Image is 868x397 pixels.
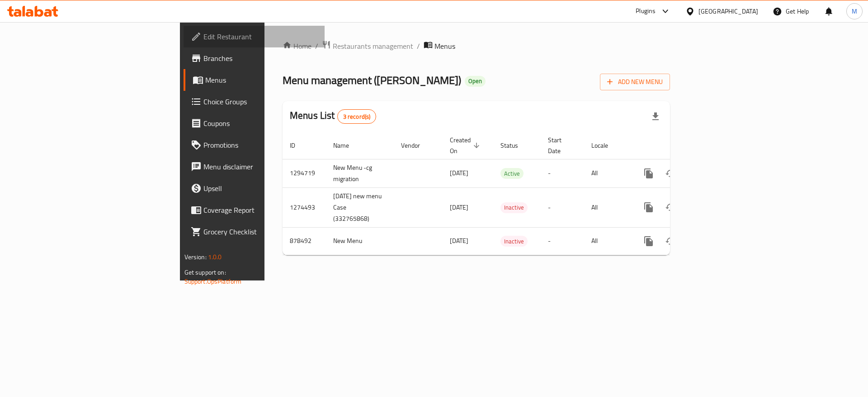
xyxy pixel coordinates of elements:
[283,132,732,255] table: enhanced table
[337,109,377,124] div: Total records count
[184,112,325,134] a: Coupons
[636,6,656,17] div: Plugins
[184,276,242,287] a: Support.OpsPlatform
[584,187,631,227] td: All
[465,76,486,87] div: Open
[645,106,666,127] div: Export file
[203,183,318,194] span: Upsell
[631,132,732,159] th: Actions
[184,91,325,112] a: Choice Groups
[184,199,325,221] a: Coverage Report
[660,163,681,184] button: Change Status
[203,53,318,64] span: Branches
[203,205,318,215] span: Coverage Report
[184,156,325,177] a: Menu disclaimer
[203,140,318,150] span: Promotions
[203,96,318,107] span: Choice Groups
[203,161,318,172] span: Menu disclaimer
[852,6,857,16] span: M
[338,112,376,121] span: 3 record(s)
[326,159,394,187] td: New Menu -cg migration
[322,40,413,52] a: Restaurants management
[184,251,207,263] span: Version:
[434,41,455,51] span: Menus
[450,201,468,213] span: [DATE]
[184,26,325,47] a: Edit Restaurant
[203,31,318,42] span: Edit Restaurant
[290,140,307,151] span: ID
[401,140,432,151] span: Vendor
[591,140,620,151] span: Locale
[638,230,660,252] button: more
[203,226,318,237] span: Grocery Checklist
[500,202,528,213] div: Inactive
[184,134,325,156] a: Promotions
[500,168,524,179] span: Active
[283,40,670,52] nav: breadcrumb
[660,230,681,252] button: Change Status
[333,41,413,51] span: Restaurants management
[450,135,482,156] span: Created On
[698,6,758,16] div: [GEOGRAPHIC_DATA]
[450,235,468,247] span: [DATE]
[184,266,226,278] span: Get support on:
[208,251,222,263] span: 1.0.0
[660,196,681,218] button: Change Status
[541,227,584,255] td: -
[417,41,420,51] li: /
[184,177,325,199] a: Upsell
[333,140,361,151] span: Name
[203,118,318,129] span: Coupons
[638,163,660,184] button: more
[584,159,631,187] td: All
[500,202,528,213] span: Inactive
[500,236,528,247] div: Inactive
[184,221,325,243] a: Grocery Checklist
[184,47,325,69] a: Branches
[326,187,394,227] td: [DATE] new menu Case (332765868)
[541,187,584,227] td: -
[184,69,325,91] a: Menus
[500,140,530,151] span: Status
[638,196,660,218] button: more
[465,77,486,85] span: Open
[548,135,573,156] span: Start Date
[541,159,584,187] td: -
[584,227,631,255] td: All
[326,227,394,255] td: New Menu
[600,74,670,90] button: Add New Menu
[500,168,524,179] div: Active
[500,236,528,247] span: Inactive
[205,75,318,85] span: Menus
[283,70,461,90] span: Menu management ( [PERSON_NAME] )
[290,109,376,124] h2: Menus List
[450,167,468,179] span: [DATE]
[607,76,663,88] span: Add New Menu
